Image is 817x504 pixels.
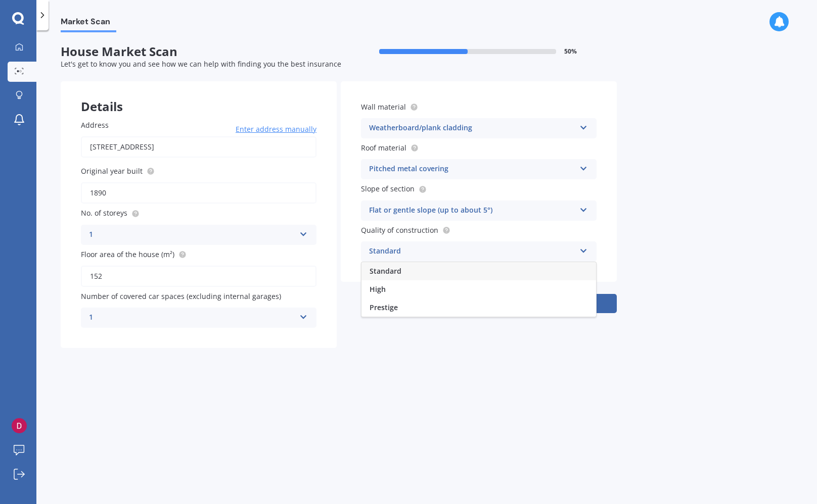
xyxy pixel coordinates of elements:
div: Pitched metal covering [369,163,575,175]
span: Enter address manually [236,124,316,134]
span: House Market Scan [61,44,339,59]
span: Original year built [81,166,143,176]
span: 50 % [564,48,577,55]
img: ACg8ocJMOgzS9RteeAbR4CvRM4s8gEvmWMB0tC2f5bECpkf6lVNlEg=s96-c [12,418,27,433]
span: Roof material [361,143,406,153]
div: Details [61,81,337,112]
span: High [370,284,386,294]
div: Standard [369,245,575,258]
input: Enter address [81,136,316,158]
span: Prestige [370,303,398,312]
div: Weatherboard/plank cladding [369,122,575,134]
span: Address [81,120,109,130]
div: Flat or gentle slope (up to about 5°) [369,205,575,217]
span: Number of covered car spaces (excluding internal garages) [81,291,281,301]
span: Wall material [361,102,406,112]
span: Floor area of the house (m²) [81,249,174,259]
input: Enter floor area [81,266,316,287]
span: No. of storeys [81,209,127,218]
div: 1 [89,229,295,241]
span: Market Scan [61,17,116,30]
span: Quality of construction [361,225,438,235]
span: Slope of section [361,184,415,194]
div: 1 [89,312,295,324]
span: Standard [370,266,401,276]
input: Enter year [81,182,316,204]
span: Let's get to know you and see how we can help with finding you the best insurance [61,59,341,69]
